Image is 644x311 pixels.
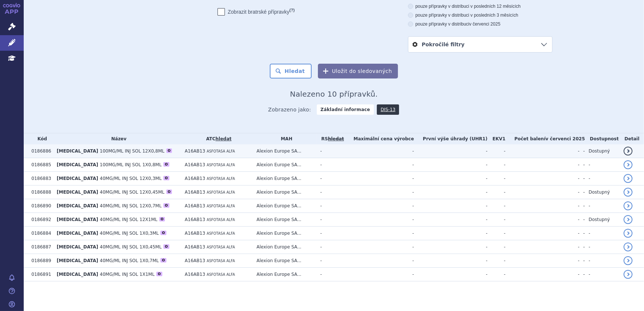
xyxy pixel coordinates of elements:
[185,272,205,277] span: A16AB13
[624,174,633,183] a: detail
[505,240,580,254] td: -
[28,213,53,227] td: 0186892
[414,199,488,213] td: -
[414,158,488,172] td: -
[408,12,552,18] label: pouze přípravky v distribuci v posledních 3 měsících
[505,133,585,144] th: Počet balení
[57,176,98,181] span: [MEDICAL_DATA]
[585,213,620,227] td: Dostupný
[488,144,506,158] td: -
[316,227,345,240] td: -
[289,8,295,13] abbr: (?)
[57,231,98,236] span: [MEDICAL_DATA]
[624,256,633,265] a: detail
[345,240,414,254] td: -
[414,227,488,240] td: -
[28,185,53,199] td: 0186888
[505,227,580,240] td: -
[580,185,585,199] td: -
[207,245,235,249] span: ASFOTASA ALFA
[414,185,488,199] td: -
[328,136,344,141] a: vyhledávání neobsahuje žádnou platnou referenční skupinu
[488,199,506,213] td: -
[163,176,169,180] div: O
[624,160,633,169] a: detail
[253,133,316,144] th: MAH
[488,240,506,254] td: -
[185,148,205,154] span: A16AB13
[253,199,316,213] td: Alexion Europe SA...
[585,144,620,158] td: Dostupný
[207,177,235,181] span: ASFOTASA ALFA
[345,268,414,281] td: -
[53,133,181,144] th: Název
[624,229,633,238] a: detail
[185,258,205,263] span: A16AB13
[207,163,235,167] span: ASFOTASA ALFA
[345,158,414,172] td: -
[488,185,506,199] td: -
[505,158,580,172] td: -
[545,136,585,141] span: v červenci 2025
[505,144,580,158] td: -
[585,254,620,268] td: -
[580,254,585,268] td: -
[580,158,585,172] td: -
[580,268,585,281] td: -
[57,272,98,277] span: [MEDICAL_DATA]
[345,133,414,144] th: Maximální cena výrobce
[488,172,506,185] td: -
[624,270,633,279] a: detail
[185,176,205,181] span: A16AB13
[488,227,506,240] td: -
[28,199,53,213] td: 0186890
[414,172,488,185] td: -
[624,188,633,197] a: detail
[207,204,235,208] span: ASFOTASA ALFA
[488,254,506,268] td: -
[316,213,345,227] td: -
[316,254,345,268] td: -
[57,190,98,195] span: [MEDICAL_DATA]
[253,213,316,227] td: Alexion Europe SA...
[268,104,311,115] span: Zobrazeno jako:
[345,213,414,227] td: -
[505,185,580,199] td: -
[624,201,633,210] a: detail
[57,148,98,154] span: [MEDICAL_DATA]
[207,231,235,235] span: ASFOTASA ALFA
[100,272,155,277] span: 40MG/ML INJ SOL 1X1ML
[585,227,620,240] td: -
[414,133,488,144] th: První výše úhrady (UHR1)
[345,185,414,199] td: -
[185,231,205,236] span: A16AB13
[316,172,345,185] td: -
[345,172,414,185] td: -
[316,144,345,158] td: -
[624,243,633,251] a: detail
[28,133,53,144] th: Kód
[57,244,98,250] span: [MEDICAL_DATA]
[160,231,166,235] div: O
[100,162,162,167] span: 100MG/ML INJ SOL 1X0,8ML
[505,254,580,268] td: -
[505,172,580,185] td: -
[585,158,620,172] td: -
[207,272,235,277] span: ASFOTASA ALFA
[100,258,159,263] span: 40MG/ML INJ SOL 1X0,7ML
[185,244,205,250] span: A16AB13
[345,199,414,213] td: -
[408,3,552,9] label: pouze přípravky v distribuci v posledních 12 měsících
[28,227,53,240] td: 0186884
[624,215,633,224] a: detail
[488,213,506,227] td: -
[166,148,172,153] div: O
[57,217,98,222] span: [MEDICAL_DATA]
[408,37,552,52] a: Pokročilé filtry
[100,217,157,222] span: 40MG/ML INJ SOL 12X1ML
[218,8,295,16] label: Zobrazit bratrské přípravky
[185,190,205,195] span: A16AB13
[100,176,162,181] span: 40MG/ML INJ SOL 12X0,3ML
[488,158,506,172] td: -
[316,240,345,254] td: -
